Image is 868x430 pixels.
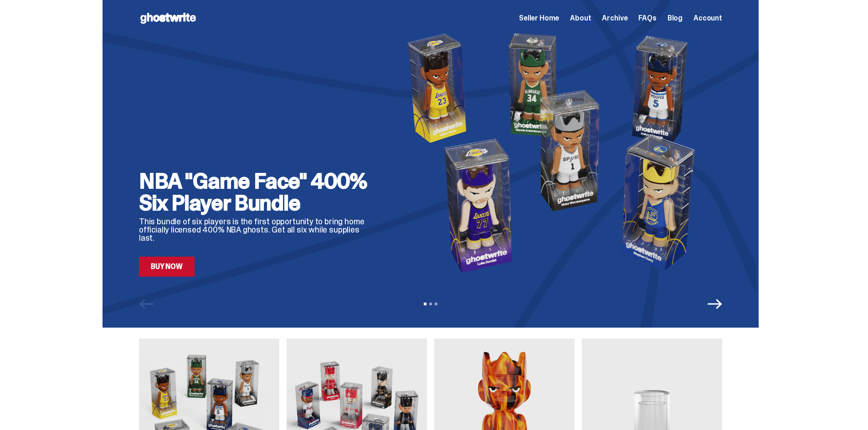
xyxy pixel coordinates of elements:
[139,218,376,242] p: This bundle of six players is the first opportunity to bring home officially licensed 400% NBA gh...
[570,15,591,22] a: About
[139,257,195,277] a: Buy Now
[693,15,722,22] a: Account
[429,303,432,305] button: View slide 2
[519,15,559,22] a: Seller Home
[638,15,656,22] a: FAQs
[435,303,437,305] button: View slide 3
[390,28,722,277] img: NBA "Game Face" 400% Six Player Bundle
[424,303,426,305] button: View slide 1
[668,15,683,22] a: Blog
[602,15,627,22] a: Archive
[708,297,722,311] button: Next
[139,170,376,214] h2: NBA "Game Face" 400% Six Player Bundle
